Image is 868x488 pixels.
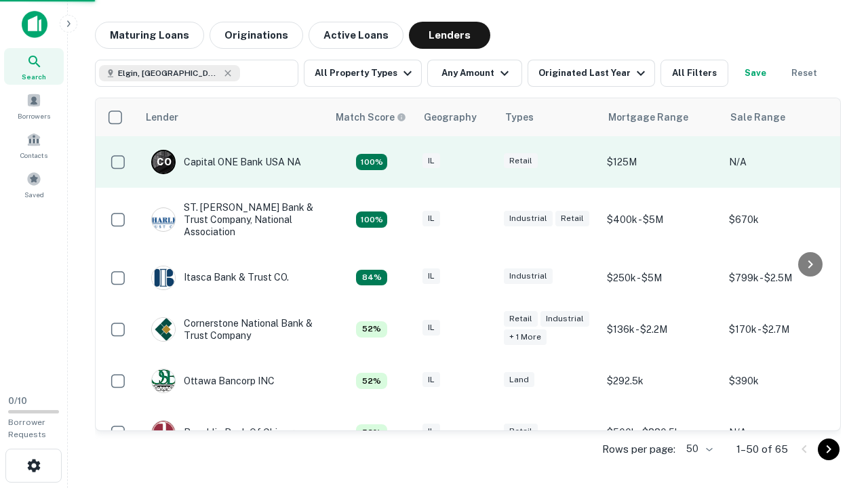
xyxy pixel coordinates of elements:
button: Originations [210,22,303,49]
td: $125M [600,136,722,188]
div: + 1 more [504,329,547,345]
div: IL [422,211,440,226]
div: Capitalize uses an advanced AI algorithm to match your search with the best lender. The match sco... [356,373,387,389]
th: Sale Range [722,98,844,136]
button: All Property Types [304,60,422,87]
span: Saved [24,189,44,200]
div: Land [504,372,534,388]
span: Borrower Requests [8,418,46,439]
button: Maturing Loans [95,22,204,49]
img: picture [152,318,175,341]
div: IL [422,372,440,388]
div: Mortgage Range [608,109,688,125]
span: Search [22,71,46,82]
th: Mortgage Range [600,98,722,136]
button: Any Amount [427,60,522,87]
td: $670k [722,188,844,252]
div: Capitalize uses an advanced AI algorithm to match your search with the best lender. The match sco... [356,211,387,228]
button: All Filters [660,60,728,87]
span: 0 / 10 [8,396,27,406]
th: Types [497,98,600,136]
div: Capitalize uses an advanced AI algorithm to match your search with the best lender. The match sco... [356,321,387,338]
span: Borrowers [18,110,50,121]
td: $136k - $2.2M [600,304,722,355]
div: Industrial [504,211,553,226]
p: C O [157,155,171,169]
img: capitalize-icon.png [22,11,47,38]
span: Contacts [20,150,47,161]
iframe: Chat Widget [800,380,868,445]
div: Industrial [504,268,553,284]
td: N/A [722,407,844,458]
td: $292.5k [600,355,722,407]
td: $799k - $2.5M [722,252,844,304]
div: Geography [424,109,477,125]
div: Capitalize uses an advanced AI algorithm to match your search with the best lender. The match sco... [356,270,387,286]
div: Retail [555,211,589,226]
div: Originated Last Year [538,65,649,81]
a: Borrowers [4,87,64,124]
td: $390k [722,355,844,407]
td: $400k - $5M [600,188,722,252]
img: picture [152,208,175,231]
a: Contacts [4,127,64,163]
th: Capitalize uses an advanced AI algorithm to match your search with the best lender. The match sco... [328,98,416,136]
div: IL [422,153,440,169]
div: Capitalize uses an advanced AI algorithm to match your search with the best lender. The match sco... [356,424,387,441]
div: Retail [504,153,538,169]
div: Capitalize uses an advanced AI algorithm to match your search with the best lender. The match sco... [336,110,406,125]
td: $170k - $2.7M [722,304,844,355]
img: picture [152,369,175,392]
p: Rows per page: [602,441,675,457]
div: Ottawa Bancorp INC [151,369,275,393]
button: Save your search to get updates of matches that match your search criteria. [734,60,777,87]
div: Itasca Bank & Trust CO. [151,266,289,290]
button: Lenders [409,22,490,49]
button: Reset [783,60,826,87]
div: Retail [504,311,538,327]
td: N/A [722,136,844,188]
a: Saved [4,166,64,203]
td: $500k - $880.5k [600,407,722,458]
img: picture [152,421,175,444]
p: 1–50 of 65 [736,441,788,457]
div: Capital ONE Bank USA NA [151,150,301,174]
div: Lender [146,109,178,125]
div: IL [422,320,440,335]
div: Industrial [540,311,589,327]
img: picture [152,266,175,289]
button: Active Loans [309,22,403,49]
div: Capitalize uses an advanced AI algorithm to match your search with the best lender. The match sco... [356,154,387,170]
h6: Match Score [336,110,403,125]
div: Sale Range [730,109,785,125]
td: $250k - $5M [600,252,722,304]
div: Cornerstone National Bank & Trust Company [151,317,314,342]
div: IL [422,424,440,439]
span: Elgin, [GEOGRAPHIC_DATA], [GEOGRAPHIC_DATA] [118,67,220,79]
div: Retail [504,424,538,439]
th: Lender [138,98,328,136]
button: Go to next page [818,439,840,460]
div: Types [505,109,534,125]
div: ST. [PERSON_NAME] Bank & Trust Company, National Association [151,201,314,239]
div: 50 [681,439,715,459]
div: IL [422,268,440,284]
a: Search [4,48,64,85]
div: Republic Bank Of Chicago [151,420,300,445]
button: Originated Last Year [528,60,655,87]
th: Geography [416,98,497,136]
